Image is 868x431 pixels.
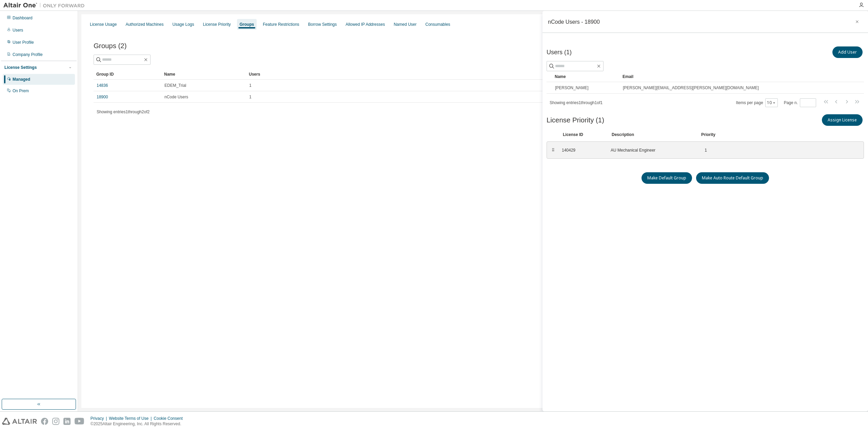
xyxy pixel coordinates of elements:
[97,94,108,100] a: 18900
[551,148,555,153] div: ⠿
[164,83,186,88] span: EDEM_Trial
[701,132,715,137] div: Priority
[13,27,23,33] div: Users
[832,46,863,58] button: Add User
[612,132,693,137] div: Description
[75,418,84,425] img: youtube.svg
[240,22,254,27] div: Groups
[13,40,34,45] div: User Profile
[555,85,589,91] span: [PERSON_NAME]
[547,116,604,124] span: License Priority (1)
[2,418,37,425] img: altair_logo.svg
[13,88,29,94] div: On Prem
[13,77,30,82] div: Managed
[164,69,243,80] div: Name
[91,421,187,427] p: © 2025 Altair Engineering, Inc. All Rights Reserved.
[700,148,707,153] div: 1
[623,85,759,91] span: [PERSON_NAME][EMAIL_ADDRESS][PERSON_NAME][DOMAIN_NAME]
[308,22,337,27] div: Borrow Settings
[426,22,450,27] div: Consumables
[249,69,833,80] div: Users
[91,416,109,421] div: Privacy
[550,100,603,105] span: Showing entries 1 through 1 of 1
[736,98,778,107] span: Items per page
[97,83,108,88] a: 14836
[611,148,692,153] div: AU Mechanical Engineer
[63,418,71,425] img: linkedin.svg
[642,172,692,184] button: Make Default Group
[96,69,159,80] div: Group ID
[784,98,816,107] span: Page n.
[555,71,617,82] div: Name
[203,22,231,27] div: License Priority
[263,22,299,27] div: Feature Restrictions
[547,49,572,56] span: Users (1)
[696,172,769,184] button: Make Auto Route Default Group
[109,416,154,421] div: Website Terms of Use
[623,71,850,82] div: Email
[3,2,88,9] img: Altair One
[41,418,48,425] img: facebook.svg
[164,94,188,100] span: nCode Users
[249,83,252,88] span: 1
[52,418,59,425] img: instagram.svg
[548,19,600,24] div: nCode Users - 18900
[94,42,126,50] span: Groups (2)
[90,22,117,27] div: License Usage
[562,148,603,153] div: 140429
[249,94,252,100] span: 1
[394,22,416,27] div: Named User
[346,22,385,27] div: Allowed IP Addresses
[822,114,863,126] button: Assign License
[154,416,186,421] div: Cookie Consent
[13,52,43,57] div: Company Profile
[97,110,150,114] span: Showing entries 1 through 2 of 2
[172,22,194,27] div: Usage Logs
[125,22,163,27] div: Authorized Machines
[4,65,37,70] div: License Settings
[13,15,33,21] div: Dashboard
[563,132,604,137] div: License ID
[767,100,776,105] button: 10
